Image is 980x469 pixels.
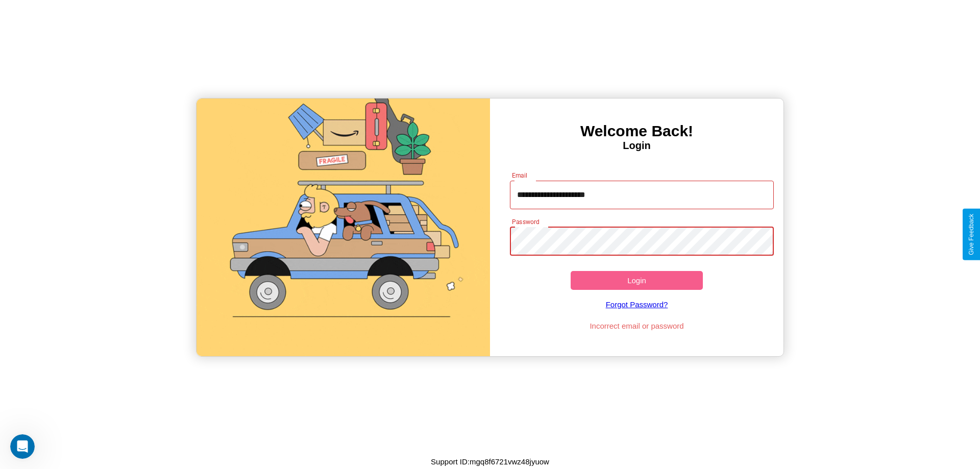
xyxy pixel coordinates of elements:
img: gif [197,98,490,356]
p: Incorrect email or password [505,319,769,333]
div: Give Feedback [968,214,975,255]
iframe: Intercom live chat [10,434,35,459]
h3: Welcome Back! [490,122,783,140]
button: Login [571,271,703,290]
h4: Login [490,140,783,152]
p: Support ID: mgq8f6721vwz48jyuow [431,455,549,468]
a: Forgot Password? [505,290,769,319]
label: Email [512,171,528,180]
label: Password [512,217,539,226]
